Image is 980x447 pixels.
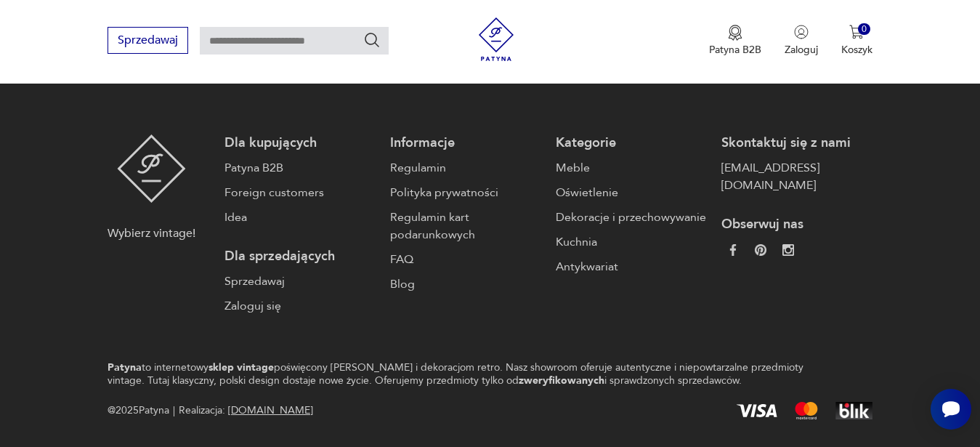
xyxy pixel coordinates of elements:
[782,244,794,256] img: c2fd9cf7f39615d9d6839a72ae8e59e5.webp
[224,273,376,290] a: Sprzedawaj
[108,361,821,387] p: to internetowy poświęcony [PERSON_NAME] i dekoracjom retro. Nasz showroom oferuje autentyczne i n...
[224,159,376,177] a: Patyna B2B
[390,209,541,243] a: Regulamin kart podarunkowych
[117,134,186,203] img: Patyna - sklep z meblami i dekoracjami vintage
[849,25,864,39] img: Ikona koszyka
[224,134,376,152] p: Dla kupujących
[931,389,971,430] iframe: Smartsupp widget button
[474,17,518,61] img: Patyna - sklep z meblami i dekoracjami vintage
[108,36,188,47] a: Sprzedawaj
[841,25,872,57] button: 0Koszyk
[224,184,376,201] a: Foreign customers
[709,25,761,57] button: Patyna B2B
[795,402,818,419] img: Mastercard
[785,25,818,57] button: Zaloguj
[108,402,169,419] span: @ 2025 Patyna
[108,361,142,374] strong: Patyna
[108,225,195,242] p: Wybierz vintage!
[519,374,604,387] strong: zweryfikowanych
[785,43,818,57] p: Zaloguj
[556,159,707,177] a: Meble
[556,233,707,251] a: Kuchnia
[794,25,809,39] img: Ikonka użytkownika
[556,134,707,152] p: Kategorie
[835,402,872,419] img: BLIK
[737,404,777,417] img: Visa
[208,361,274,374] strong: sklep vintage
[224,248,376,265] p: Dla sprzedających
[224,209,376,226] a: Idea
[390,134,541,152] p: Informacje
[224,297,376,315] a: Zaloguj się
[390,159,541,177] a: Regulamin
[709,43,761,57] p: Patyna B2B
[721,159,872,194] a: [EMAIL_ADDRESS][DOMAIN_NAME]
[721,134,872,152] p: Skontaktuj się z nami
[390,251,541,268] a: FAQ
[228,403,313,417] a: [DOMAIN_NAME]
[728,25,742,41] img: Ikona medalu
[390,184,541,201] a: Polityka prywatności
[727,244,739,256] img: da9060093f698e4c3cedc1453eec5031.webp
[108,27,188,54] button: Sprzedawaj
[363,31,381,49] button: Szukaj
[755,244,766,256] img: 37d27d81a828e637adc9f9cb2e3d3a8a.webp
[556,209,707,226] a: Dekoracje i przechowywanie
[858,23,870,36] div: 0
[556,184,707,201] a: Oświetlenie
[556,258,707,275] a: Antykwariat
[173,402,175,419] div: |
[390,275,541,293] a: Blog
[179,402,313,419] span: Realizacja:
[841,43,872,57] p: Koszyk
[709,25,761,57] a: Ikona medaluPatyna B2B
[721,216,872,233] p: Obserwuj nas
